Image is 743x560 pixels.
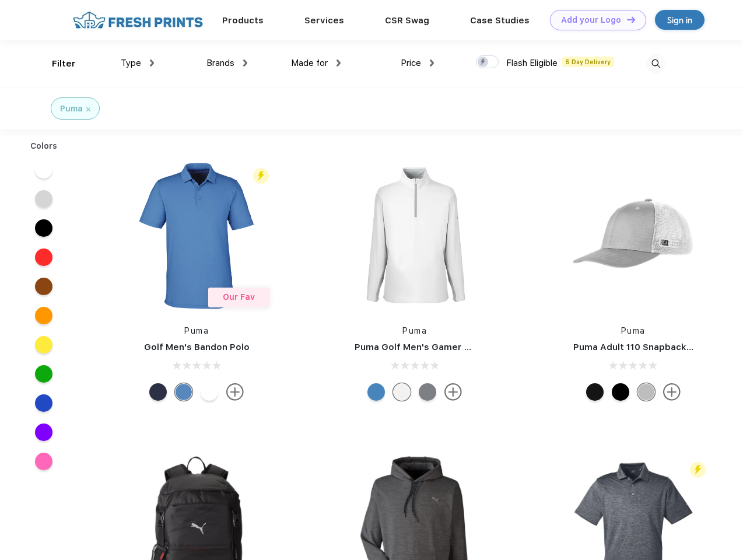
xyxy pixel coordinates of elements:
[253,168,269,184] img: flash_active_toggle.svg
[444,383,462,401] img: more.svg
[149,383,167,401] div: Navy Blazer
[430,60,434,66] img: dropdown.png
[655,10,705,30] a: Sign in
[243,60,247,66] img: dropdown.png
[60,103,83,115] div: Puma
[690,462,706,478] img: flash_active_toggle.svg
[52,57,76,71] div: Filter
[86,107,90,111] img: filter_cancel.svg
[393,383,411,401] div: Bright White
[69,10,206,30] img: fo%20logo%202.webp
[304,15,344,26] a: Services
[226,383,244,401] img: more.svg
[337,158,492,313] img: func=resize&h=266
[561,15,621,25] div: Add your Logo
[646,54,665,73] img: desktop_search.svg
[612,383,629,401] div: Pma Blk Pma Blk
[367,383,385,401] div: Bright Cobalt
[206,58,234,68] span: Brands
[223,292,255,302] span: Our Fav
[637,383,655,401] div: Quarry with Brt Whit
[175,383,192,401] div: Lake Blue
[385,15,429,26] a: CSR Swag
[22,140,66,152] div: Colors
[663,383,681,401] img: more.svg
[144,342,250,352] a: Golf Men's Bandon Polo
[201,383,218,401] div: Bright White
[119,158,274,313] img: func=resize&h=266
[506,58,558,68] span: Flash Eligible
[121,58,141,68] span: Type
[150,60,154,66] img: dropdown.png
[402,326,427,335] a: Puma
[184,326,209,335] a: Puma
[401,58,421,68] span: Price
[556,158,711,313] img: func=resize&h=266
[621,326,646,335] a: Puma
[291,58,328,68] span: Made for
[562,57,614,67] span: 5 Day Delivery
[667,13,692,27] div: Sign in
[337,60,341,66] img: dropdown.png
[222,15,264,26] a: Products
[419,383,436,401] div: Quiet Shade
[627,16,635,23] img: DT
[586,383,604,401] div: Pma Blk with Pma Blk
[355,342,539,352] a: Puma Golf Men's Gamer Golf Quarter-Zip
